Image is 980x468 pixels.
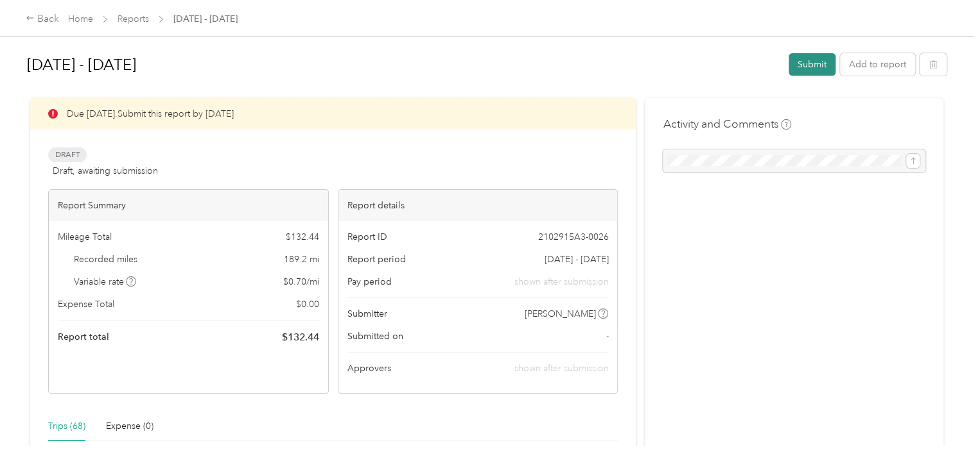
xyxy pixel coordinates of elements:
span: Mileage Total [58,230,112,244]
span: 189.2 mi [284,253,319,266]
span: [DATE] - [DATE] [173,12,238,26]
span: Pay period [347,275,392,288]
div: Due [DATE]. Submit this report by [DATE] [30,98,636,130]
span: 2102915A3-0026 [538,230,608,244]
span: shown after submission [514,363,608,374]
button: Submit [789,53,836,76]
h4: Activity and Comments [663,116,791,132]
span: Report total [58,330,109,344]
span: [DATE] - [DATE] [544,253,608,266]
span: Submitted on [347,330,403,343]
div: Report details [338,190,618,221]
span: $ 132.44 [286,230,319,244]
span: - [606,330,608,343]
span: Report ID [347,230,387,244]
h1: Sep 1 - 30, 2025 [27,49,780,80]
span: $ 0.70 / mi [283,275,319,288]
span: Draft, awaiting submission [53,164,158,178]
span: shown after submission [514,275,608,288]
span: Variable rate [74,275,137,288]
div: Trips (68) [48,419,85,433]
div: Report Summary [49,190,328,221]
a: Home [68,13,93,24]
span: [PERSON_NAME] [525,307,596,321]
button: Add to report [840,53,915,76]
span: Submitter [347,307,387,321]
div: Back [26,12,59,27]
span: $ 132.44 [282,330,319,345]
div: Expense (0) [106,419,153,433]
span: Report period [347,253,406,266]
span: Recorded miles [74,253,137,266]
span: Approvers [347,362,391,375]
a: Reports [118,13,149,24]
iframe: Everlance-gr Chat Button Frame [908,396,980,468]
span: Draft [48,147,87,162]
span: Expense Total [58,297,114,311]
span: $ 0.00 [296,297,319,311]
